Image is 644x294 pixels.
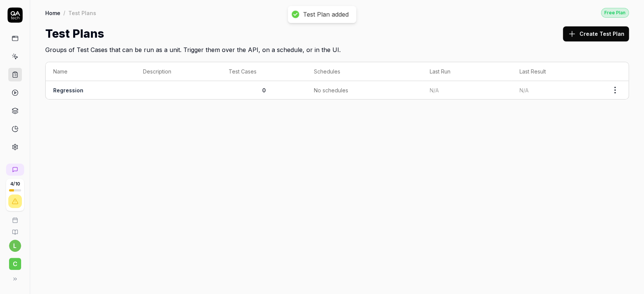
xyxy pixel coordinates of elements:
[45,42,629,54] h2: Groups of Test Cases that can be run as a unit. Trigger them over the API, on a schedule, or in t...
[10,182,20,186] span: 4 / 10
[46,62,135,81] th: Name
[9,258,21,270] span: C
[45,25,104,42] h1: Test Plans
[601,8,629,18] button: Free Plan
[9,240,21,252] button: l
[512,62,601,81] th: Last Result
[519,87,528,93] span: N/A
[430,87,439,93] span: N/A
[3,211,27,223] a: Book a call with us
[53,87,83,93] a: Regression
[68,9,96,17] div: Test Plans
[422,62,512,81] th: Last Run
[306,62,422,81] th: Schedules
[135,62,221,81] th: Description
[601,8,629,18] div: Free Plan
[3,223,27,235] a: Documentation
[314,86,348,94] span: No schedules
[45,9,60,17] a: Home
[3,252,27,271] button: C
[563,26,629,41] button: Create Test Plan
[303,11,349,18] div: Test Plan added
[6,164,24,176] a: New conversation
[63,9,65,17] div: /
[262,87,266,93] span: 0
[221,62,306,81] th: Test Cases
